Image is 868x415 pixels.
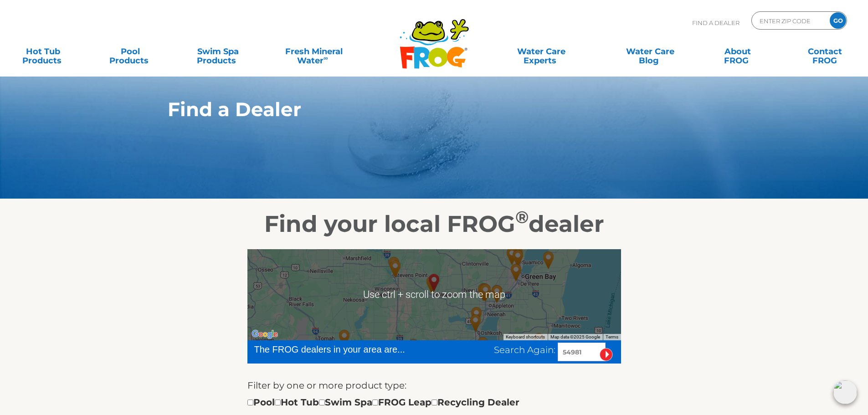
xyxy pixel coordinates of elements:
div: Pool Pros Inc - 49 miles away. [498,240,526,272]
p: Find A Dealer [692,11,740,34]
input: Zip Code Form [759,14,820,27]
div: Placeway Pools Spas Patio - Plover - 24 miles away. [381,253,410,285]
a: AboutFROG [704,42,771,61]
div: Zillges Material Inc - 32 miles away. [462,300,491,332]
div: Sunshine Spas - 2 miles away. [418,269,446,301]
div: Edgewood Pools & Spa - 72 miles away. [525,326,553,358]
div: Binner Pools, Spas & Fireplaces - 48 miles away. [469,330,497,362]
a: Hot TubProducts [9,42,77,61]
div: Hot Tub Medic - 38 miles away. [483,278,511,310]
button: Keyboard shortcuts [506,334,545,340]
div: Wulf Brothers - Luxemburg - 69 miles away. [534,244,563,276]
h2: Find your local FROG dealer [154,210,714,238]
div: H & H Pools & Spas - Montello - 41 miles away. [400,332,428,364]
div: The FROG dealers in your area are... [254,343,438,356]
div: Juniper and the Pool People - Appleton - 30 miles away. [469,276,498,308]
sup: ® [515,207,529,227]
a: Fresh MineralWater∞ [271,42,356,61]
div: Pool Works, Inc - 49 miles away. [502,256,530,288]
h1: Find a Dealer [168,98,658,120]
a: ContactFROG [791,42,859,61]
span: Search Again: [494,344,555,355]
div: Fun Company - 63 miles away. [330,323,359,354]
sup: ∞ [324,54,328,61]
div: Water City Pool & Spa - 35 miles away. [462,307,490,339]
a: Terms [606,334,618,339]
a: Water CareExperts [486,42,596,61]
div: Pool & Spa Warehouse - Green Bay - 52 miles away. [504,242,532,274]
div: Pool Hot Tub Swim Spa FROG Leap Recycling Dealer [247,395,519,410]
img: Google [250,328,280,340]
div: WAUPACA, WI 54981 [420,266,448,298]
input: Submit [600,348,613,361]
a: PoolProducts [97,42,164,61]
span: Map data ©2025 Google [550,334,600,339]
a: Water CareBlog [616,42,684,61]
img: openIcon [833,380,857,404]
a: Swim SpaProducts [184,42,252,61]
div: Juniper and the Pool People - Stevens Point - 26 miles away. [380,250,408,282]
div: The Spa Team - 31 miles away. [472,277,500,308]
input: GO [830,12,846,29]
label: Filter by one or more product type: [247,378,406,393]
a: Open this area in Google Maps (opens a new window) [250,328,280,340]
div: Fox Valley Pool and Spa - 31 miles away. [471,276,499,308]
